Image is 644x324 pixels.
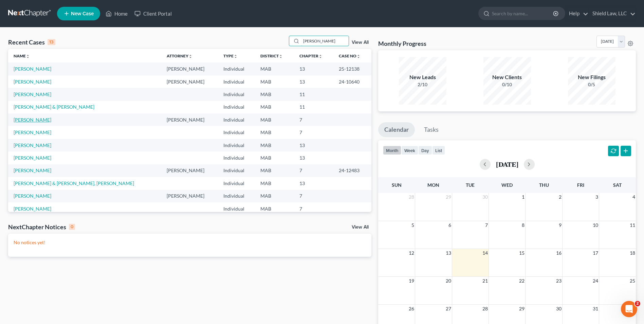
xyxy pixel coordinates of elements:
a: [PERSON_NAME] & [PERSON_NAME] [14,104,94,110]
a: Chapterunfold_more [299,53,323,58]
span: 22 [518,277,525,285]
a: Calendar [378,122,415,137]
span: Sat [613,182,622,188]
td: 13 [294,75,334,88]
h2: [DATE] [496,161,518,168]
td: 25-12138 [333,62,371,75]
td: Individual [218,62,255,75]
a: View All [352,40,369,45]
i: unfold_more [188,54,192,58]
td: Individual [218,177,255,190]
span: 2 [558,193,562,201]
td: MAB [255,190,294,202]
div: 13 [48,39,55,45]
td: Individual [218,113,255,126]
span: Mon [427,182,439,188]
a: [PERSON_NAME] [14,129,51,135]
a: [PERSON_NAME] [14,193,51,199]
button: month [383,146,401,155]
span: Wed [501,182,513,188]
i: unfold_more [26,54,30,58]
td: 13 [294,177,334,190]
td: MAB [255,88,294,101]
a: Client Portal [131,7,175,20]
a: Attorneyunfold_more [167,53,192,58]
td: Individual [218,88,255,101]
i: unfold_more [318,54,323,58]
div: NextChapter Notices [8,223,75,231]
a: [PERSON_NAME] [14,142,51,148]
input: Search by name... [492,7,554,20]
a: Case Nounfold_more [339,53,361,58]
span: 23 [555,277,562,285]
span: 3 [595,193,599,201]
button: day [418,146,432,155]
span: 1 [521,193,525,201]
td: 13 [294,139,334,151]
td: [PERSON_NAME] [161,190,218,202]
td: MAB [255,164,294,177]
td: Individual [218,126,255,139]
i: unfold_more [234,54,238,58]
td: Individual [218,164,255,177]
span: 25 [629,277,636,285]
td: MAB [255,62,294,75]
button: week [401,146,418,155]
a: [PERSON_NAME] [14,206,51,212]
span: 12 [408,249,415,257]
a: Tasks [418,122,445,137]
a: Help [566,7,588,20]
span: 21 [482,277,489,285]
span: 27 [445,305,452,313]
i: unfold_more [356,54,361,58]
a: [PERSON_NAME] [14,91,51,97]
a: View All [352,225,369,230]
a: Districtunfold_more [260,53,283,58]
td: Individual [218,190,255,202]
td: 11 [294,88,334,101]
div: 0/5 [568,81,615,88]
a: Home [102,7,131,20]
span: 28 [482,305,489,313]
a: [PERSON_NAME] [14,79,51,85]
span: 24 [592,277,599,285]
span: 26 [408,305,415,313]
td: MAB [255,139,294,151]
span: 8 [521,221,525,229]
td: MAB [255,202,294,215]
div: 2/10 [399,81,446,88]
td: MAB [255,177,294,190]
td: 24-12483 [333,164,371,177]
span: 30 [482,193,489,201]
div: Recent Cases [8,38,55,46]
span: 30 [555,305,562,313]
div: New Leads [399,73,446,81]
td: 7 [294,164,334,177]
span: 6 [448,221,452,229]
td: 7 [294,113,334,126]
iframe: Intercom live chat [621,301,637,317]
span: 9 [558,221,562,229]
a: Nameunfold_more [14,53,30,58]
td: 13 [294,62,334,75]
td: [PERSON_NAME] [161,113,218,126]
td: 11 [294,101,334,113]
td: 7 [294,190,334,202]
td: Individual [218,202,255,215]
span: 4 [632,193,636,201]
a: Typeunfold_more [223,53,238,58]
span: 16 [555,249,562,257]
td: Individual [218,151,255,164]
span: Tue [466,182,475,188]
a: [PERSON_NAME] & [PERSON_NAME], [PERSON_NAME] [14,180,134,186]
span: 15 [518,249,525,257]
td: Individual [218,75,255,88]
a: [PERSON_NAME] [14,167,51,173]
div: 0/10 [483,81,531,88]
span: New Case [71,11,94,16]
td: 24-10640 [333,75,371,88]
span: 20 [445,277,452,285]
div: New Clients [483,73,531,81]
span: Sun [392,182,402,188]
span: 17 [592,249,599,257]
